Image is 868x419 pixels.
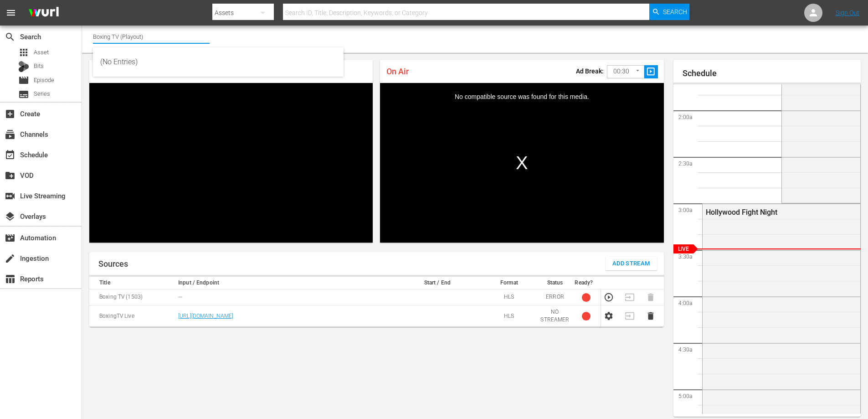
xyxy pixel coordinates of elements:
span: Bits [34,62,44,71]
a: [URL][DOMAIN_NAME] [178,313,233,319]
td: HLS [480,305,538,327]
span: Add Stream [612,259,650,269]
span: Channels [5,129,15,140]
span: Asset [18,47,29,58]
td: ERROR [538,290,572,305]
button: Add Stream [606,257,657,270]
span: Overlays [5,211,15,222]
th: Start / End [394,277,480,290]
a: Sign Out [836,9,859,16]
div: Modal Window [380,83,663,243]
p: Ad Break: [576,67,604,75]
th: Format [480,277,538,290]
th: Input / Endpoint [175,277,394,290]
button: Preview Stream [604,292,614,302]
span: Live Streaming [5,191,15,202]
td: Boxing TV (1503) [89,290,175,305]
span: Search [663,4,687,20]
h1: Schedule [683,69,861,78]
h1: Sources [98,259,128,269]
span: Automation [5,233,15,243]
span: Series [34,89,50,98]
span: Search [5,31,15,42]
span: Episode [34,76,54,85]
span: Episode [18,75,29,86]
span: Series [18,89,29,100]
img: ans4CAIJ8jUAAAAAAAAAAAAAAAAAAAAAAAAgQb4GAAAAAAAAAAAAAAAAAAAAAAAAJMjXAAAAAAAAAAAAAAAAAAAAAAAAgAT5G... [22,2,66,24]
th: Ready? [572,277,601,290]
div: Hollywood Fight Night [706,208,816,217]
div: Video Player [89,83,373,243]
div: (No Entries) [100,51,336,73]
div: 00:30 [607,63,644,80]
td: BoxingTV Live [89,305,175,327]
td: --- [175,290,394,305]
span: Reports [5,274,15,285]
button: Delete [646,311,656,321]
span: menu [5,7,16,18]
div: Bits [18,61,29,72]
div: No compatible source was found for this media. [380,83,663,243]
td: NO STREAMER [538,305,572,327]
span: slideshow_sharp [646,67,656,77]
div: Video Player [380,83,663,243]
span: VOD [5,170,15,181]
th: Status [538,277,572,290]
td: HLS [480,290,538,305]
button: Search [649,4,689,20]
span: Create [5,109,15,119]
span: Ingestion [5,253,15,264]
span: On Air [386,67,409,76]
span: Asset [34,48,49,57]
button: Configure [604,311,614,321]
span: Schedule [5,150,15,160]
th: Title [89,277,175,290]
